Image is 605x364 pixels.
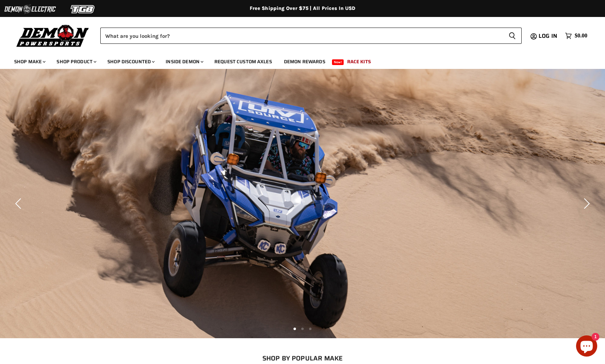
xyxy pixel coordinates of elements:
[535,33,562,39] a: Log in
[14,23,91,48] img: Demon Powersports
[12,196,26,211] button: Previous
[309,328,312,330] li: Page dot 3
[100,28,522,44] form: Product
[293,328,296,330] li: Page dot 1
[160,54,208,69] a: Inside Demon
[332,59,344,65] span: New!
[579,196,593,211] button: Next
[279,54,331,69] a: Demon Rewards
[301,328,304,330] li: Page dot 2
[342,54,376,69] a: Race Kits
[9,54,50,69] a: Shop Make
[503,28,522,44] button: Search
[57,2,109,16] img: TGB Logo 2
[100,28,503,44] input: Search
[4,2,57,16] img: Demon Electric Logo 2
[102,54,159,69] a: Shop Discounted
[539,31,557,40] span: Log in
[51,54,101,69] a: Shop Product
[9,52,586,69] ul: Main menu
[575,33,587,39] span: $0.00
[562,31,591,41] a: $0.00
[20,5,585,12] div: Free Shipping Over $75 | All Prices In USD
[29,354,576,362] h2: SHOP BY POPULAR MAKE
[209,54,277,69] a: Request Custom Axles
[574,335,599,358] inbox-online-store-chat: Shopify online store chat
